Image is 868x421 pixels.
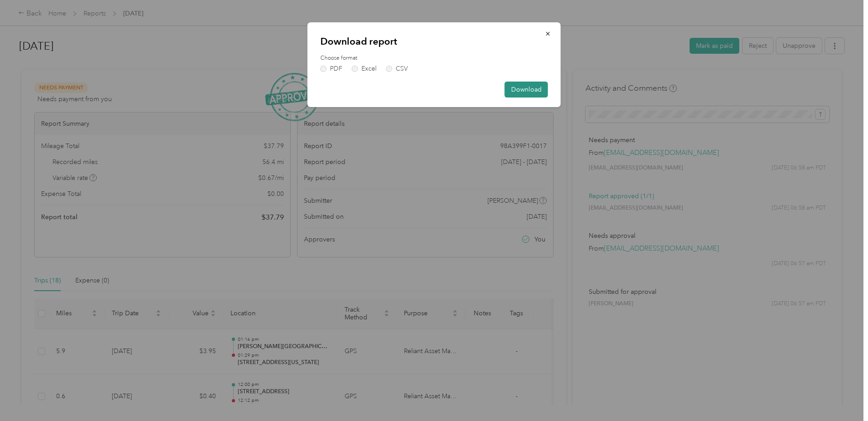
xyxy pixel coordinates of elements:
label: CSV [386,66,408,72]
label: PDF [320,66,342,72]
label: Choose format [320,54,548,62]
iframe: Everlance-gr Chat Button Frame [817,370,868,421]
label: Excel [352,66,376,72]
button: Download [505,82,548,98]
p: Download report [320,35,548,48]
